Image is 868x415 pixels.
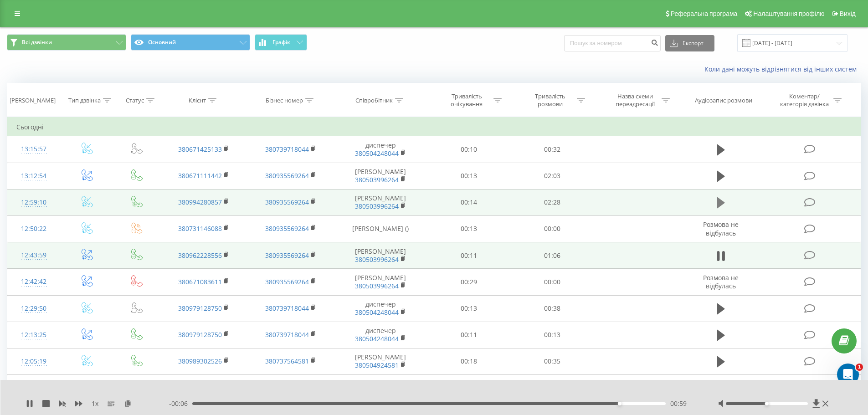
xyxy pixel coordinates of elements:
[16,379,51,397] div: 12:02:28
[22,39,52,46] span: Всі дзвінки
[178,330,222,339] a: 380979128750
[427,136,511,163] td: 00:10
[511,375,594,401] td: 00:57
[178,251,222,260] a: 380962228556
[16,194,51,211] div: 12:59:10
[511,215,594,242] td: 00:00
[427,189,511,215] td: 00:14
[511,189,594,215] td: 02:28
[427,269,511,295] td: 00:29
[511,322,594,348] td: 00:13
[753,10,824,17] span: Налаштування профілю
[704,65,861,73] a: Коли дані можуть відрізнятися вiд інших систем
[355,202,399,210] a: 380503996264
[178,145,222,154] a: 380671425133
[334,295,427,322] td: диспечер
[427,295,511,322] td: 00:13
[837,364,859,385] iframe: Intercom live chat
[334,189,427,215] td: [PERSON_NAME]
[526,92,575,108] div: Тривалість розмови
[427,375,511,401] td: 00:09
[427,163,511,189] td: 00:13
[511,136,594,163] td: 00:32
[265,224,309,233] a: 380935569264
[265,330,309,339] a: 380739718044
[178,224,222,233] a: 380731146088
[511,348,594,374] td: 00:35
[266,97,303,104] div: Бізнес номер
[16,326,51,344] div: 12:13:25
[427,215,511,242] td: 00:13
[840,10,856,17] span: Вихід
[334,136,427,163] td: диспечер
[178,304,222,313] a: 380979128750
[511,242,594,269] td: 01:06
[265,198,309,206] a: 380935569264
[92,399,98,408] span: 1 x
[265,145,309,154] a: 380739718044
[272,39,290,46] span: Графік
[355,97,393,104] div: Співробітник
[7,118,861,136] td: Сьогодні
[355,255,399,264] a: 380503996264
[856,364,863,371] span: 1
[68,97,101,104] div: Тип дзвінка
[427,322,511,348] td: 00:11
[178,357,222,365] a: 380989302526
[334,322,427,348] td: диспечер
[178,198,222,206] a: 380994280857
[16,300,51,318] div: 12:29:50
[334,348,427,374] td: [PERSON_NAME]
[16,140,51,158] div: 13:15:57
[334,163,427,189] td: [PERSON_NAME]
[564,35,661,51] input: Пошук за номером
[131,34,250,51] button: Основний
[265,251,309,260] a: 380935569264
[16,246,51,264] div: 12:43:59
[355,149,399,158] a: 380504248044
[334,242,427,269] td: [PERSON_NAME]
[611,92,659,108] div: Назва схеми переадресації
[16,273,51,291] div: 12:42:42
[427,348,511,374] td: 00:18
[334,215,427,242] td: [PERSON_NAME] ()
[16,167,51,185] div: 13:12:54
[427,242,511,269] td: 00:11
[511,163,594,189] td: 02:03
[178,277,222,286] a: 380671083611
[703,220,739,237] span: Розмова не відбулась
[703,273,739,290] span: Розмова не відбулась
[189,97,206,104] div: Клієнт
[265,357,309,365] a: 380737564581
[10,97,56,104] div: [PERSON_NAME]
[255,34,307,51] button: Графік
[334,269,427,295] td: [PERSON_NAME]
[265,304,309,313] a: 380739718044
[355,308,399,317] a: 380504248044
[665,35,714,51] button: Експорт
[355,361,399,369] a: 380504924581
[670,399,687,408] span: 00:59
[671,10,738,17] span: Реферальна програма
[16,353,51,370] div: 12:05:19
[695,97,752,104] div: Аудіозапис розмови
[126,97,144,104] div: Статус
[765,402,769,405] div: Accessibility label
[7,34,126,51] button: Всі дзвінки
[355,334,399,343] a: 380504248044
[511,269,594,295] td: 00:00
[778,92,831,108] div: Коментар/категорія дзвінка
[16,220,51,238] div: 12:50:22
[265,277,309,286] a: 380935569264
[169,399,192,408] span: - 00:06
[178,171,222,180] a: 380671111442
[442,92,491,108] div: Тривалість очікування
[334,375,427,401] td: диспечер
[617,402,621,405] div: Accessibility label
[511,295,594,322] td: 00:38
[355,175,399,184] a: 380503996264
[355,282,399,290] a: 380503996264
[265,171,309,180] a: 380935569264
